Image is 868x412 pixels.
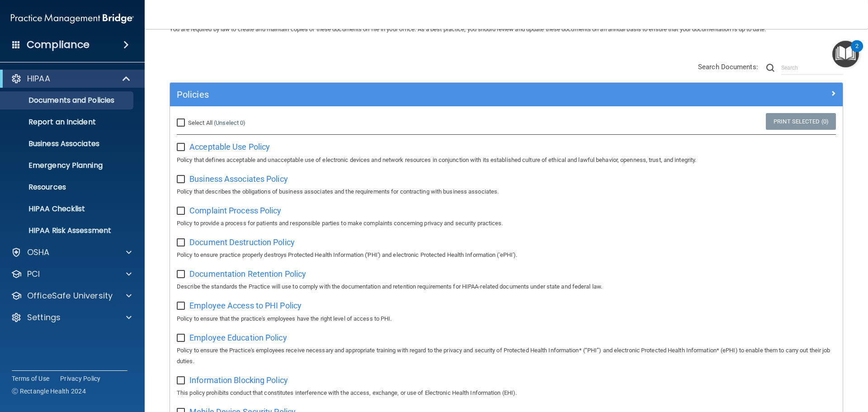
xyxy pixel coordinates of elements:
p: PCI [27,269,40,279]
p: Policy that describes the obligations of business associates and the requirements for contracting... [177,186,836,197]
span: Complaint Process Policy [189,206,281,215]
a: OSHA [11,247,132,258]
p: HIPAA Risk Assessment [6,226,129,235]
span: Select All [188,119,212,126]
p: Describe the standards the Practice will use to comply with the documentation and retention requi... [177,281,836,292]
span: Business Associates Policy [189,174,288,184]
p: HIPAA Checklist [6,204,129,213]
p: Policy to ensure the Practice's employees receive necessary and appropriate training with regard ... [177,345,836,367]
span: Employee Education Policy [189,333,287,342]
span: Documentation Retention Policy [189,269,306,279]
p: Emergency Planning [6,161,129,170]
a: Print Selected (0) [766,113,836,130]
a: Privacy Policy [60,374,101,383]
span: Acceptable Use Policy [189,142,270,152]
span: Ⓒ Rectangle Health 2024 [12,387,86,396]
span: You are required by law to create and maintain copies of these documents on file in your office. ... [170,26,766,33]
a: Settings [11,312,132,323]
p: Report an Incident [6,118,129,127]
p: Settings [27,312,61,323]
a: Terms of Use [12,374,49,383]
p: Policy to provide a process for patients and responsible parties to make complaints concerning pr... [177,218,836,229]
p: Documents and Policies [6,96,129,105]
span: Search Documents: [698,63,758,71]
p: OSHA [27,247,50,258]
input: Select All (Unselect 0) [177,119,187,127]
p: Resources [6,183,129,192]
img: PMB logo [11,9,134,28]
a: HIPAA [11,73,131,84]
div: 2 [855,46,859,58]
p: Policy to ensure that the practice's employees have the right level of access to PHI. [177,313,836,324]
button: Open Resource Center, 2 new notifications [832,41,859,67]
a: (Unselect 0) [214,119,245,126]
input: Search [781,61,843,75]
a: Policies [177,87,836,102]
p: Policy that defines acceptable and unacceptable use of electronic devices and network resources i... [177,155,836,166]
a: PCI [11,269,132,279]
a: OfficeSafe University [11,290,132,301]
span: Employee Access to PHI Policy [189,301,302,310]
p: Business Associates [6,139,129,148]
p: Policy to ensure practice properly destroys Protected Health Information ('PHI') and electronic P... [177,250,836,260]
h5: Policies [177,90,668,99]
p: This policy prohibits conduct that constitutes interference with the access, exchange, or use of ... [177,388,836,398]
p: OfficeSafe University [27,290,113,301]
h4: Compliance [27,38,90,51]
p: HIPAA [27,73,50,84]
span: Document Destruction Policy [189,237,295,247]
span: Information Blocking Policy [189,375,288,385]
img: ic-search.3b580494.png [766,64,774,72]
